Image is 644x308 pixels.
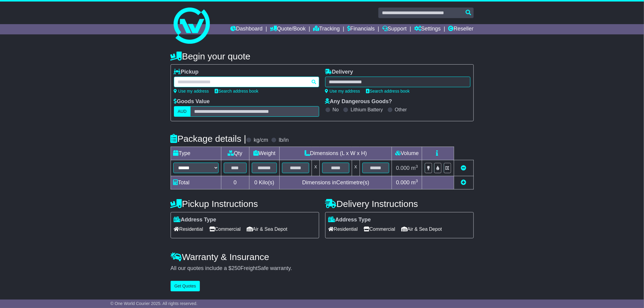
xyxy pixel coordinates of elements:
[395,107,407,113] label: Other
[270,24,306,34] a: Quote/Book
[401,224,442,234] span: Air & Sea Depot
[328,217,371,223] label: Address Type
[174,77,319,87] typeahead: Please provide city
[171,51,474,61] h4: Begin your quote
[174,89,209,94] a: Use my address
[328,224,358,234] span: Residential
[351,107,383,113] label: Lithium Battery
[215,89,258,94] a: Search address book
[313,24,340,34] a: Tracking
[396,179,410,186] span: 0.000
[254,179,257,186] span: 0
[280,147,392,160] td: Dimensions (L x W x H)
[312,160,320,176] td: x
[325,89,360,94] a: Use my address
[382,24,407,34] a: Support
[174,106,191,117] label: AUD
[325,199,474,209] h4: Delivery Instructions
[461,179,466,186] a: Add new item
[171,147,221,160] td: Type
[280,176,392,189] td: Dimensions in Centimetre(s)
[325,98,392,105] label: Any Dangerous Goods?
[174,69,199,75] label: Pickup
[171,199,319,209] h4: Pickup Instructions
[411,179,418,186] span: m
[279,137,289,144] label: lb/in
[171,281,200,291] button: Get Quotes
[249,176,280,189] td: Kilo(s)
[411,165,418,171] span: m
[416,179,418,183] sup: 3
[171,265,474,272] div: All our quotes include a $ FreightSafe warranty.
[461,165,466,171] a: Remove this item
[392,147,422,160] td: Volume
[352,160,360,176] td: x
[364,224,395,234] span: Commercial
[254,137,268,144] label: kg/cm
[333,107,339,113] label: No
[221,147,249,160] td: Qty
[347,24,375,34] a: Financials
[416,164,418,169] sup: 3
[247,224,287,234] span: Air & Sea Depot
[249,147,280,160] td: Weight
[448,24,473,34] a: Reseller
[174,217,216,223] label: Address Type
[171,134,246,144] h4: Package details |
[111,301,198,306] span: © One World Courier 2025. All rights reserved.
[232,265,241,271] span: 250
[171,176,221,189] td: Total
[396,165,410,171] span: 0.000
[414,24,441,34] a: Settings
[209,224,241,234] span: Commercial
[174,98,210,105] label: Goods Value
[230,24,263,34] a: Dashboard
[174,224,203,234] span: Residential
[171,252,474,262] h4: Warranty & Insurance
[221,176,249,189] td: 0
[325,69,353,75] label: Delivery
[366,89,410,94] a: Search address book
